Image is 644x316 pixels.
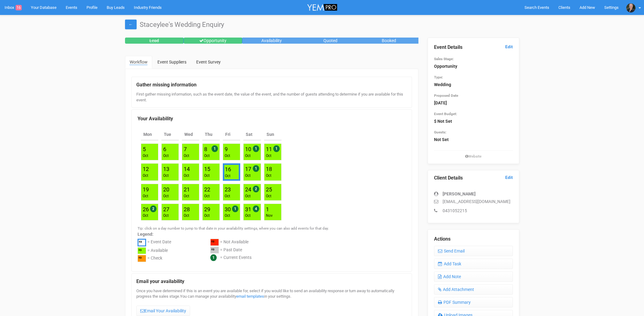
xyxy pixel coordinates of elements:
a: Add Attachment [434,284,513,295]
span: Clients [558,5,570,10]
div: Oct [204,213,210,218]
div: Oct [204,194,210,199]
a: 22 [204,186,210,193]
a: Email Your Availability [136,306,190,316]
th: Sun [264,129,282,140]
small: Event Budget: [434,112,457,116]
div: Oct [143,194,149,199]
div: Oct [143,173,149,178]
div: Opportunity [184,38,242,44]
legend: Gather missing information [136,82,407,89]
a: 1 [266,206,269,212]
div: = Check [147,255,162,263]
span: You can manage your availability in your settings. [180,294,291,299]
span: Add New [580,5,595,10]
a: email templates [236,294,264,299]
legend: Event Details [434,44,513,51]
div: Oct [245,194,251,199]
span: 1 [212,145,218,152]
a: Event Survey [192,56,225,68]
div: Oct [245,213,251,218]
span: 1 [232,205,238,212]
span: 1 [253,145,259,152]
a: Edit [505,44,513,50]
div: = Available [147,247,168,255]
a: Edit [505,175,513,180]
strong: [DATE] [434,100,447,105]
a: 29 [204,206,210,212]
a: 11 [266,146,272,152]
div: Oct [143,213,149,218]
a: 9 [225,146,228,152]
a: Add Note [434,271,513,282]
a: 23 [225,186,231,193]
th: Fri [223,129,240,140]
div: Oct [225,173,231,179]
p: [EMAIL_ADDRESS][DOMAIN_NAME] [434,198,513,205]
legend: Your Availability [138,115,406,122]
a: 14 [184,166,190,172]
label: Legend: [138,231,406,237]
p: 0431052215 [434,208,513,214]
div: ²³ [138,239,146,246]
small: Sales Stage: [434,57,454,61]
div: ²³ [210,239,219,246]
span: 1 [253,165,259,172]
div: Oct [245,153,251,158]
div: Oct [184,194,190,199]
span: 1 [273,145,280,152]
span: 2 [150,205,156,212]
span: 1 [210,254,217,261]
span: 4 [253,205,259,212]
a: 8 [204,146,207,152]
div: Quoted [301,38,360,44]
strong: Not Set [434,137,449,142]
small: Tip: click on a day number to jump to that date in your availability settings, where you can also... [138,226,329,231]
a: 21 [184,186,190,193]
a: 24 [245,186,251,193]
th: Thu [202,129,220,140]
strong: $ Not Set [434,119,452,124]
small: Type: [434,75,443,79]
span: 2 [253,186,259,192]
a: 27 [163,206,169,212]
div: Lead [125,38,184,44]
div: First gather missing information, such as the event date, the value of the event, and the number ... [136,92,407,103]
small: Guests: [434,130,446,134]
div: Availability [242,38,301,44]
div: Oct [266,153,272,158]
div: = Not Available [220,239,248,247]
div: Oct [266,194,272,199]
div: Oct [204,153,210,158]
div: = Past Date [220,247,242,255]
a: 5 [143,146,146,152]
div: Oct [225,194,231,199]
a: Add Task [434,259,513,269]
a: 12 [143,166,149,172]
small: Proposed Date [434,93,458,98]
span: 16 [16,5,22,10]
a: 13 [163,166,169,172]
a: 31 [245,206,251,212]
div: Oct [184,173,190,178]
div: Oct [163,173,169,178]
div: Oct [245,173,251,178]
a: 17 [245,166,251,172]
div: Oct [225,213,231,218]
a: 6 [163,146,166,152]
a: Send Email [434,246,513,256]
div: = Event Date [147,239,171,247]
div: ²³ [138,247,146,254]
div: Booked [360,38,418,44]
a: 20 [163,186,169,193]
a: 28 [184,206,190,212]
a: 10 [245,146,251,152]
div: Oct [266,173,272,178]
div: Oct [225,153,230,158]
a: 26 [143,206,149,212]
div: = Current Events [220,254,252,261]
h1: Staceylee's Wedding Enquiry [125,21,519,28]
legend: Email your availability [136,278,407,285]
th: Tue [161,129,179,140]
div: Oct [184,213,190,218]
